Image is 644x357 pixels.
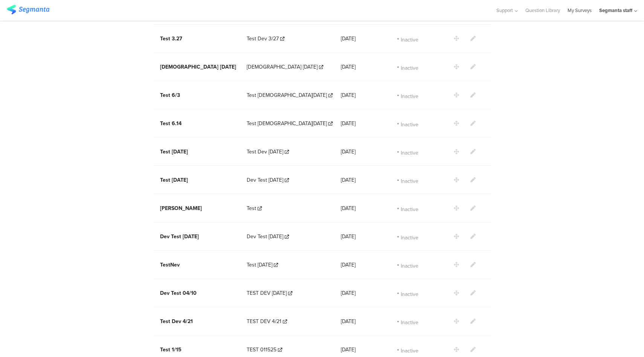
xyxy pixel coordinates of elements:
[160,91,180,99] span: Test 6/3
[341,289,356,297] span: [DATE]
[247,91,327,99] span: Test [DEMOGRAPHIC_DATA][DATE]
[247,35,279,43] span: Test Dev 3/27
[160,204,202,212] span: [PERSON_NAME]
[247,35,284,43] a: Test Dev 3/27
[160,35,182,43] span: Test 3.27
[7,5,49,14] img: segmanta logo
[496,7,513,14] span: Support
[341,204,356,212] span: [DATE]
[341,91,356,99] span: [DATE]
[247,120,333,127] a: Test [DEMOGRAPHIC_DATA][DATE]
[247,317,281,325] span: TEST DEV 4/21
[247,176,289,184] a: Dev Test [DATE]
[247,204,256,212] span: Test
[401,347,418,353] span: Inactive
[160,233,199,241] span: Dev Test [DATE]
[401,234,418,240] span: Inactive
[247,176,283,184] span: Dev Test [DATE]
[341,176,356,184] span: [DATE]
[160,120,182,127] span: Test 6.14
[160,176,188,184] span: Test [DATE]
[160,148,188,156] span: Test [DATE]
[247,346,276,354] span: TEST 011525
[247,204,262,212] a: Test
[247,148,283,156] span: Test Dev [DATE]
[160,289,197,297] span: Dev Test 04/10
[247,63,323,71] a: [DEMOGRAPHIC_DATA] [DATE]
[341,261,356,269] span: [DATE]
[247,148,289,156] a: Test Dev [DATE]
[247,91,333,99] a: Test [DEMOGRAPHIC_DATA][DATE]
[341,63,356,71] span: [DATE]
[401,92,418,98] span: Inactive
[341,346,356,354] span: [DATE]
[160,346,182,354] span: Test 1/15
[247,261,278,269] a: Test [DATE]
[247,289,292,297] a: TEST DEV [DATE]
[247,63,317,71] span: [DEMOGRAPHIC_DATA] [DATE]
[401,149,418,155] span: Inactive
[341,148,356,156] span: [DATE]
[401,64,418,70] span: Inactive
[401,121,418,127] span: Inactive
[401,319,418,325] span: Inactive
[401,262,418,268] span: Inactive
[247,120,327,127] span: Test [DEMOGRAPHIC_DATA][DATE]
[247,289,287,297] span: TEST DEV [DATE]
[401,36,418,42] span: Inactive
[160,63,236,71] span: [DEMOGRAPHIC_DATA] [DATE]
[401,290,418,296] span: Inactive
[341,317,356,325] span: [DATE]
[401,177,418,183] span: Inactive
[247,261,272,269] span: Test [DATE]
[160,317,193,325] span: Test Dev 4/21
[341,35,356,43] span: [DATE]
[599,7,632,14] div: Segmanta staff
[341,120,356,127] span: [DATE]
[247,317,287,325] a: TEST DEV 4/21
[247,233,283,241] span: Dev Test [DATE]
[247,233,289,241] a: Dev Test [DATE]
[341,233,356,241] span: [DATE]
[160,261,180,269] span: TestNev
[247,346,282,354] a: TEST 011525
[401,205,418,211] span: Inactive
